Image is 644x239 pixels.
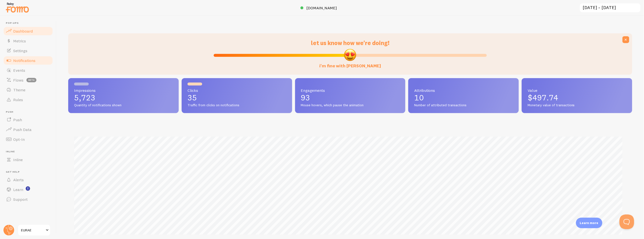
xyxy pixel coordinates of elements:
[3,175,53,185] a: Alerts
[3,185,53,194] a: Learn
[13,48,27,53] span: Settings
[26,186,30,191] svg: <p>Watch New Feature Tutorials!</p>
[414,94,513,102] p: 10
[528,88,626,92] span: Value
[414,88,513,92] span: Attributions
[13,38,26,43] span: Metrics
[74,94,173,102] p: 5,723
[301,94,400,102] p: 93
[3,46,53,56] a: Settings
[13,117,22,122] span: Push
[6,170,53,174] span: Get Help
[6,22,53,25] span: Pop-ups
[13,58,35,63] span: Notifications
[3,26,53,36] a: Dashboard
[580,221,599,225] p: Learn more
[344,48,357,61] img: emoji.png
[188,103,286,108] span: Traffic from clicks on notifications
[3,85,53,95] a: Theme
[301,103,400,108] span: Mouse hovers, which pause the animation
[3,155,53,165] a: Inline
[13,78,23,83] span: Flows
[3,115,53,125] a: Push
[528,103,626,108] span: Monetary value of transactions
[576,218,602,228] div: Learn more
[6,110,53,114] span: Push
[188,94,286,102] p: 35
[74,88,173,92] span: Impressions
[414,103,513,108] span: Number of attributed transactions
[18,224,51,236] a: EURAE
[13,187,23,192] span: Learn
[3,134,53,144] a: Opt-In
[13,157,23,162] span: Inline
[3,75,53,85] a: Flows beta
[13,29,33,34] span: Dashboard
[301,88,400,92] span: Engagements
[320,58,381,69] label: i'm fine with [PERSON_NAME]
[528,93,558,102] span: $497.74
[3,56,53,65] a: Notifications
[5,1,30,14] img: fomo-relay-logo-orange.svg
[13,127,32,132] span: Push Data
[13,177,24,182] span: Alerts
[13,87,25,92] span: Theme
[26,78,36,82] span: beta
[21,227,44,233] span: EURAE
[620,215,634,229] iframe: Help Scout Beacon - Open
[6,150,53,153] span: Inline
[3,95,53,105] a: Rules
[74,103,173,108] span: Quantity of notifications shown
[13,97,23,102] span: Rules
[311,39,389,47] span: let us know how we're doing!
[3,194,53,204] a: Support
[13,197,28,202] span: Support
[3,36,53,46] a: Metrics
[3,125,53,134] a: Push Data
[13,137,25,142] span: Opt-In
[188,88,286,92] span: Clicks
[3,65,53,75] a: Events
[13,68,25,73] span: Events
